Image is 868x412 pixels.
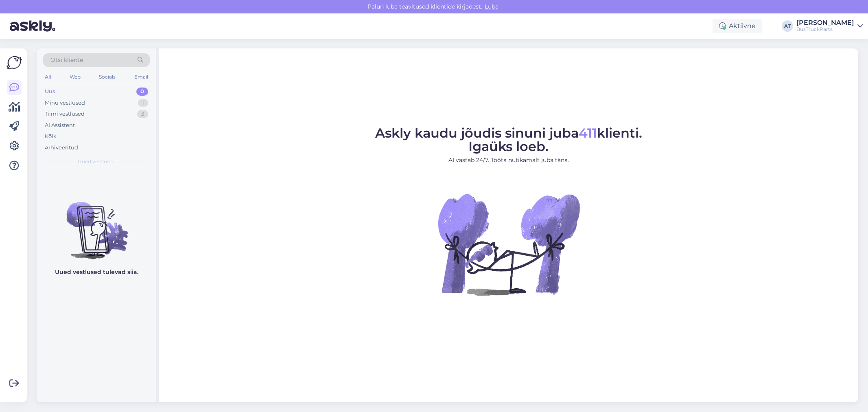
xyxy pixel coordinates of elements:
[482,3,501,10] span: Luba
[796,20,863,33] a: [PERSON_NAME]BusTruckParts
[138,99,148,107] div: 1
[37,187,156,261] img: No chats
[782,20,793,32] div: AT
[579,125,597,141] span: 411
[55,268,138,276] p: Uued vestlused tulevad siia.
[78,158,116,165] span: Uued vestlused
[137,110,148,118] div: 3
[7,55,22,70] img: Askly Logo
[136,88,148,96] div: 0
[713,19,762,33] div: Aktiivne
[375,125,642,154] span: Askly kaudu jõudis sinuni juba klienti. Igaüks loeb.
[435,171,582,318] img: No Chat active
[45,144,78,152] div: Arhiveeritud
[97,72,117,82] div: Socials
[68,72,82,82] div: Web
[45,99,85,107] div: Minu vestlused
[796,26,854,33] div: BusTruckParts
[796,20,854,26] div: [PERSON_NAME]
[45,132,57,140] div: Kõik
[45,110,85,118] div: Tiimi vestlused
[133,72,150,82] div: Email
[45,88,55,96] div: Uus
[43,72,52,82] div: All
[45,121,75,129] div: AI Assistent
[50,56,83,64] span: Otsi kliente
[375,156,642,164] p: AI vastab 24/7. Tööta nutikamalt juba täna.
